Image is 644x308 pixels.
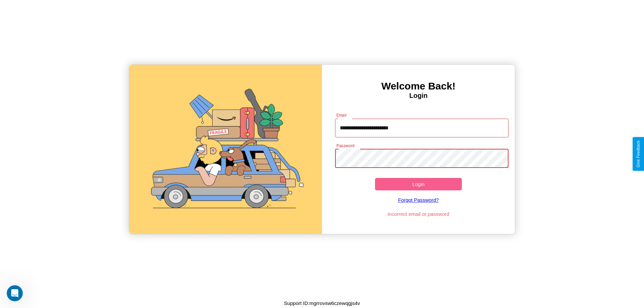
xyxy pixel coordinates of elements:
label: Email [336,112,347,118]
p: Incorrect email or password [332,209,505,219]
button: Login [375,178,462,190]
div: Give Feedback [636,140,641,168]
h4: Login [322,92,515,100]
label: Password [336,143,354,148]
iframe: Intercom live chat [7,285,23,301]
img: gif [129,65,322,234]
p: Support ID: mgrrovsw6czewqgjs4v [284,299,360,308]
a: Forgot Password? [332,190,505,209]
h3: Welcome Back! [322,80,515,92]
